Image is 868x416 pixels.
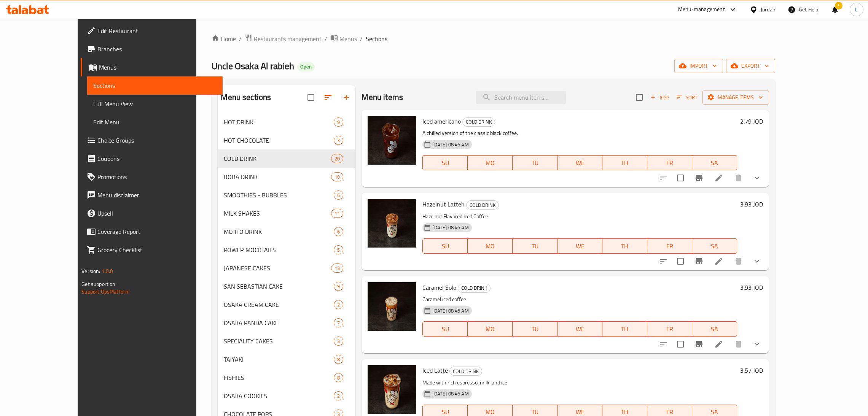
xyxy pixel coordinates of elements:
[81,222,223,241] a: Coverage Report
[557,321,602,337] button: WE
[422,155,468,170] button: SU
[429,390,471,397] span: [DATE] 08:46 AM
[334,356,343,363] span: 8
[426,157,465,168] span: SU
[87,76,223,95] a: Sections
[224,245,334,254] span: POWER MOCKTAILS
[97,136,217,145] span: Choice Groups
[87,113,223,131] a: Edit Menu
[449,367,482,376] div: COLD DRINK
[463,117,495,126] span: COLD DRINK
[516,157,554,168] span: TU
[672,253,688,269] span: Select to update
[561,157,599,168] span: WE
[680,61,717,71] span: import
[334,136,343,145] div: items
[422,282,456,293] span: Caramel Solo
[97,154,217,163] span: Coupons
[224,318,334,327] span: OSAKA PANDA CAKE
[748,169,766,187] button: show more
[761,5,776,14] div: Jordan
[81,204,223,222] a: Upsell
[752,173,761,183] svg: Show Choices
[334,318,343,327] div: items
[677,93,698,102] span: Sort
[224,209,331,218] div: MILK SHAKES
[224,227,334,236] span: MOJITO DRINK
[467,201,499,210] span: COLD DRINK
[752,340,761,349] svg: Show Choices
[557,238,602,254] button: WE
[334,245,343,254] div: items
[466,200,499,210] div: COLD DRINK
[605,324,644,335] span: TH
[740,116,763,127] h6: 2.79 JOD
[224,264,331,273] div: JAPANESE CAKES
[97,209,217,218] span: Upsell
[325,34,327,43] li: /
[732,61,769,71] span: export
[331,172,343,181] div: items
[709,93,763,102] span: Manage items
[81,241,223,259] a: Grocery Checklist
[561,241,599,252] span: WE
[218,204,355,222] div: MILK SHAKES11
[692,321,737,337] button: SA
[368,116,416,165] img: Iced americano
[224,191,334,200] span: SMOOTHIES - BUBBLES
[729,335,748,353] button: delete
[752,257,761,266] svg: Show Choices
[334,192,343,199] span: 6
[422,116,461,127] span: Iced americano
[516,241,554,252] span: TU
[334,355,343,364] div: items
[692,155,737,170] button: SA
[224,373,334,382] span: FISHIES
[714,340,723,349] a: Edit menu item
[334,191,343,200] div: items
[99,63,217,72] span: Menus
[557,155,602,170] button: WE
[702,91,769,105] button: Manage items
[97,245,217,254] span: Grocery Checklist
[647,92,672,103] span: Add item
[422,198,465,210] span: Hazelnut Latteh
[678,5,725,14] div: Menu-management
[672,170,688,186] span: Select to update
[647,155,692,170] button: FR
[224,136,334,145] span: HOT CHOCOLATE
[339,34,357,43] span: Menus
[654,169,672,187] button: sort-choices
[334,373,343,382] div: items
[334,338,343,345] span: 3
[650,241,689,252] span: FR
[729,252,748,270] button: delete
[81,186,223,204] a: Menu disclaimer
[368,199,416,248] img: Hazelnut Latteh
[429,224,471,231] span: [DATE] 08:46 AM
[334,228,343,235] span: 6
[218,186,355,204] div: SMOOTHIES - BUBBLES6
[224,337,334,346] span: SPECIALITY CAKES
[81,149,223,168] a: Coupons
[81,266,100,276] span: Version:
[224,282,334,291] span: SAN SEBASTIAN CAKE
[239,34,242,43] li: /
[422,365,448,376] span: Iced Latte
[602,238,647,254] button: TH
[245,34,322,44] a: Restaurants management
[468,321,513,337] button: MO
[647,238,692,254] button: FR
[93,99,217,108] span: Full Menu View
[368,282,416,331] img: Caramel Solo
[695,157,734,168] span: SA
[740,282,763,293] h6: 3.93 JOD
[218,222,355,241] div: MOJITO DRINK6
[224,391,334,400] span: OSAKA COOKIES
[422,295,737,304] p: Caramel iced coffee
[726,59,775,73] button: export
[81,168,223,186] a: Promotions
[690,169,708,187] button: Branch-specific-item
